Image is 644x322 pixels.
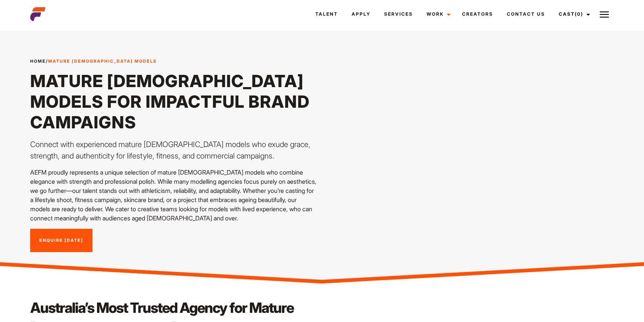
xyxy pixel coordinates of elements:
a: Home [30,58,46,64]
a: Contact Us [500,4,552,24]
p: Connect with experienced mature [DEMOGRAPHIC_DATA] models who exude grace, strength, and authenti... [30,139,317,162]
a: Cast(0) [552,4,595,24]
a: Enquire [DATE] [30,229,92,252]
img: Burger icon [600,10,609,19]
a: Work [420,4,455,24]
img: cropped-aefm-brand-fav-22-square.png [30,6,45,22]
span: / [30,58,157,65]
a: Talent [308,4,345,24]
a: Apply [345,4,377,24]
h1: Mature [DEMOGRAPHIC_DATA] Models for Impactful Brand Campaigns [30,71,317,133]
a: Services [377,4,420,24]
p: AEFM proudly represents a unique selection of mature [DEMOGRAPHIC_DATA] models who combine elegan... [30,168,317,223]
span: (0) [575,11,583,17]
strong: Mature [DEMOGRAPHIC_DATA] Models [48,58,157,64]
a: Creators [455,4,500,24]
